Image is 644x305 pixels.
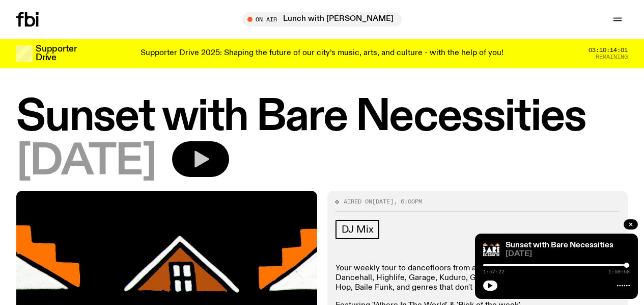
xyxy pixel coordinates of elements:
span: Aired on [344,197,372,206]
span: [DATE] [506,250,630,258]
span: DJ Mix [342,224,374,235]
span: 1:57:22 [483,269,505,274]
p: Supporter Drive 2025: Shaping the future of our city’s music, arts, and culture - with the help o... [141,49,503,58]
span: Remaining [596,54,628,60]
span: , 6:00pm [394,197,422,206]
span: [DATE] [372,197,394,206]
a: Sunset with Bare Necessities [506,241,613,249]
p: Your weekly tour to dancefloors from all across the globe! Afrobeat, Dancehall, Highlife, Garage,... [335,264,620,293]
h3: Supporter Drive [36,45,76,62]
span: 1:59:58 [608,269,630,274]
button: On AirLunch with [PERSON_NAME] [242,12,402,27]
span: [DATE] [16,141,156,183]
h1: Sunset with Bare Necessities [16,97,628,138]
img: Bare Necessities [483,242,499,258]
span: 03:10:14:01 [589,47,628,53]
a: DJ Mix [335,220,380,239]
